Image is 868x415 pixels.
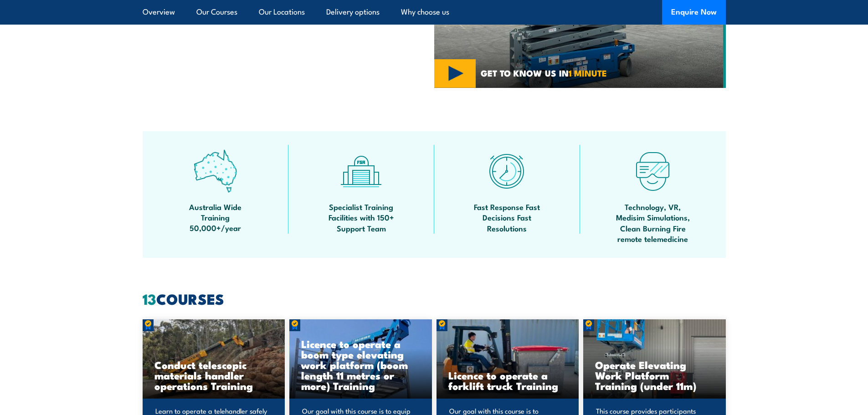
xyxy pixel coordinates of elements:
[481,69,607,77] span: GET TO KNOW US IN
[485,149,529,193] img: fast-icon
[569,66,607,79] strong: 1 MINUTE
[339,149,383,193] img: facilities-icon
[320,201,402,233] span: Specialist Training Facilities with 150+ Support Team
[194,149,237,193] img: auswide-icon
[143,292,726,305] h2: COURSES
[143,287,156,310] strong: 13
[448,370,567,391] h3: Licence to operate a forklift truck Training
[466,201,548,233] span: Fast Response Fast Decisions Fast Resolutions
[175,201,257,233] span: Australia Wide Training 50,000+/year
[612,201,694,244] span: Technology, VR, Medisim Simulations, Clean Burning Fire remote telemedicine
[595,359,714,391] h3: Operate Elevating Work Platform Training (under 11m)
[301,338,420,391] h3: Licence to operate a boom type elevating work platform (boom length 11 metres or more) Training
[154,359,273,391] h3: Conduct telescopic materials handler operations Training
[631,149,674,193] img: tech-icon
